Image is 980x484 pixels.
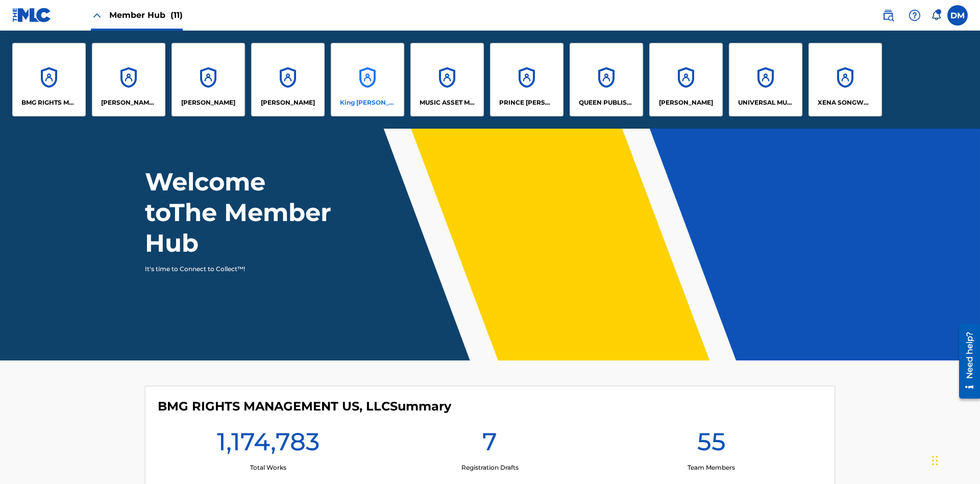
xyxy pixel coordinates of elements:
div: User Menu [947,5,968,26]
p: RONALD MCTESTERSON [659,98,713,107]
img: search [882,9,894,21]
p: EYAMA MCSINGER [261,98,315,107]
p: Total Works [250,463,286,472]
a: AccountsKing [PERSON_NAME] [331,43,404,116]
a: Accounts[PERSON_NAME] SONGWRITER [92,43,165,116]
img: MLC Logo [12,8,52,22]
div: Notifications [931,10,941,20]
a: AccountsPRINCE [PERSON_NAME] [490,43,563,116]
iframe: Chat Widget [929,435,980,484]
p: XENA SONGWRITER [818,98,873,107]
h1: 55 [697,426,726,463]
img: Close [91,9,103,21]
a: Public Search [878,5,898,26]
a: AccountsXENA SONGWRITER [808,43,882,116]
p: King McTesterson [340,98,396,107]
a: Accounts[PERSON_NAME] [649,43,723,116]
span: (11) [170,10,183,20]
p: CLEO SONGWRITER [101,98,157,107]
a: AccountsUNIVERSAL MUSIC PUB GROUP [729,43,802,116]
a: AccountsBMG RIGHTS MANAGEMENT US, LLC [12,43,86,116]
p: MUSIC ASSET MANAGEMENT (MAM) [420,98,475,107]
h4: BMG RIGHTS MANAGEMENT US, LLC [158,399,451,414]
a: AccountsMUSIC ASSET MANAGEMENT (MAM) [410,43,484,116]
p: Registration Drafts [461,463,519,472]
span: Member Hub [109,9,183,21]
img: help [909,9,921,21]
div: Drag [932,445,938,476]
a: Accounts[PERSON_NAME] [251,43,325,116]
a: AccountsQUEEN PUBLISHA [570,43,643,116]
h1: 7 [482,426,497,463]
h1: Welcome to The Member Hub [145,166,336,258]
a: Accounts[PERSON_NAME] [171,43,245,116]
p: Team Members [688,463,735,472]
p: It's time to Connect to Collect™! [145,264,322,274]
h1: 1,174,783 [217,426,320,463]
p: BMG RIGHTS MANAGEMENT US, LLC [21,98,77,107]
p: ELVIS COSTELLO [181,98,235,107]
p: QUEEN PUBLISHA [579,98,634,107]
p: UNIVERSAL MUSIC PUB GROUP [738,98,794,107]
p: PRINCE MCTESTERSON [499,98,555,107]
div: Help [904,5,925,26]
iframe: Resource Center [951,320,980,404]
